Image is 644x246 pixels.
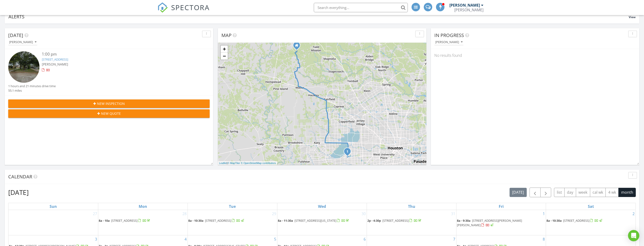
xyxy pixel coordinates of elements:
a: 8a - 10a [STREET_ADDRESS] [99,218,187,224]
a: 2p - 4:30p [STREET_ADDRESS] [367,218,422,223]
a: Sunday [49,203,58,210]
span: [DATE] [8,32,23,38]
div: Open Intercom Messenger [628,230,639,241]
a: 8a - 10a [STREET_ADDRESS] [99,218,151,223]
a: Go to August 5, 2025 [273,235,277,243]
div: 17244 Deer run, Navasota TX 77868 [297,45,299,48]
div: [PERSON_NAME] [9,41,36,44]
button: month [618,188,636,197]
a: 8a - 10:30a [STREET_ADDRESS] [188,218,245,223]
i: 1 [346,150,348,153]
span: View [629,15,636,19]
span: New Quote [101,111,121,116]
button: New Inspection [8,99,210,108]
button: [PERSON_NAME] [8,39,37,45]
div: No results found [431,49,639,62]
a: Go to August 2, 2025 [632,210,636,217]
a: Friday [498,203,505,210]
span: 8a - 11:30a [278,218,293,223]
a: Wednesday [317,203,327,210]
button: cal wk [590,188,606,197]
a: SPECTORA [157,6,210,16]
img: The Best Home Inspection Software - Spectora [157,2,168,13]
span: [STREET_ADDRESS][PERSON_NAME][PERSON_NAME] [457,218,522,227]
a: Go to August 1, 2025 [542,210,546,217]
span: [STREET_ADDRESS][US_STATE] [295,218,336,223]
div: [PERSON_NAME] [449,3,480,8]
h2: [DATE] [8,188,29,197]
span: [STREET_ADDRESS] [205,218,231,223]
span: [PERSON_NAME] [42,62,68,66]
a: © OpenStreetMap contributors [241,162,276,164]
button: Next month [540,188,551,197]
a: Leaflet [219,162,227,164]
a: 8a - 10:30a [STREET_ADDRESS] [546,218,603,223]
span: [STREET_ADDRESS] [563,218,589,223]
a: Tuesday [228,203,237,210]
span: 8a - 10a [99,218,110,223]
a: 8a - 9:30a [STREET_ADDRESS][PERSON_NAME][PERSON_NAME] [457,218,545,228]
a: 1:00 pm [STREET_ADDRESS] [PERSON_NAME] 1 hours and 21 minutes drive time 55.1 miles [8,51,210,93]
button: New Quote [8,109,210,118]
div: 14718 W Bend Dr, Houston, TX 77082 [347,151,350,154]
div: | [218,161,277,165]
a: Zoom in [221,45,228,53]
span: [STREET_ADDRESS] [382,218,409,223]
td: Go to July 31, 2025 [367,210,456,235]
button: week [576,188,590,197]
a: Go to July 31, 2025 [450,210,456,217]
span: [STREET_ADDRESS] [111,218,137,223]
a: 2p - 4:30p [STREET_ADDRESS] [367,218,456,224]
button: [DATE] [510,188,527,197]
td: Go to July 30, 2025 [277,210,367,235]
button: 4 wk [605,188,619,197]
a: 8a - 10:30a [STREET_ADDRESS] [188,218,277,224]
a: Go to July 27, 2025 [92,210,98,217]
a: [STREET_ADDRESS] [42,57,68,61]
span: Calendar [8,173,32,180]
span: Map [221,32,232,38]
div: Alerts [8,13,629,20]
div: [PERSON_NAME] [435,41,463,44]
span: 8a - 10:30a [546,218,562,223]
button: list [554,188,565,197]
span: SPECTORA [171,2,210,12]
a: Go to August 8, 2025 [542,235,546,243]
input: Search everything... [314,3,408,12]
a: 8a - 11:30a [STREET_ADDRESS][US_STATE] [278,218,350,223]
button: day [564,188,576,197]
a: Go to July 30, 2025 [361,210,367,217]
span: New Inspection [97,101,125,106]
a: Go to August 7, 2025 [452,235,456,243]
a: Go to August 3, 2025 [94,235,98,243]
span: 2p - 4:30p [367,218,381,223]
a: Saturday [587,203,595,210]
div: 1 hours and 21 minutes drive time [8,84,56,88]
a: Go to August 6, 2025 [363,235,367,243]
a: 8a - 9:30a [STREET_ADDRESS][PERSON_NAME][PERSON_NAME] [457,218,522,227]
td: Go to August 2, 2025 [546,210,636,235]
a: Zoom out [221,53,228,60]
div: 1:00 pm [42,51,193,57]
a: Go to August 4, 2025 [184,235,188,243]
div: 55.1 miles [8,88,56,93]
span: In Progress [434,32,464,38]
a: Monday [138,203,148,210]
img: streetview [8,51,39,83]
a: Thursday [407,203,416,210]
a: Go to July 28, 2025 [181,210,188,217]
div: Billy Cook [454,8,483,12]
td: Go to August 1, 2025 [456,210,546,235]
a: © MapTiler [228,162,240,164]
td: Go to July 29, 2025 [188,210,277,235]
button: [PERSON_NAME] [434,39,463,45]
td: Go to July 28, 2025 [98,210,188,235]
a: Go to July 29, 2025 [271,210,277,217]
a: 8a - 11:30a [STREET_ADDRESS][US_STATE] [278,218,366,224]
span: 8a - 9:30a [457,218,471,223]
td: Go to July 27, 2025 [8,210,98,235]
a: 8a - 10:30a [STREET_ADDRESS] [546,218,635,224]
button: Previous month [530,188,541,197]
span: 8a - 10:30a [188,218,204,223]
